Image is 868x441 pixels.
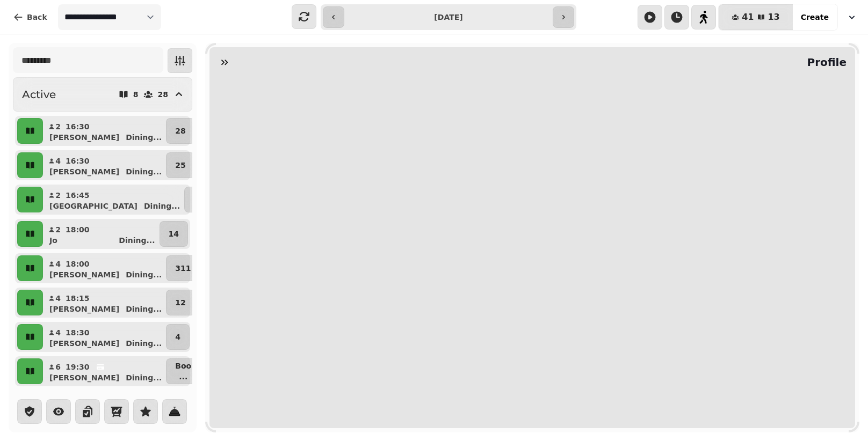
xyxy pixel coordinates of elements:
p: Dining ... [119,235,155,246]
p: 4 [55,293,61,304]
span: 41 [742,13,754,21]
p: [PERSON_NAME] [49,269,119,280]
p: 18:00 [66,259,90,269]
p: Dining ... [126,338,162,349]
p: 8 [133,91,139,98]
button: 418:30[PERSON_NAME]Dining... [45,324,164,350]
button: 4 [166,324,190,350]
button: 14 [160,221,188,247]
p: [PERSON_NAME] [49,132,119,143]
span: Create [801,13,829,21]
button: 23 [184,187,213,212]
p: 2 [55,121,61,132]
p: Boo [175,361,191,371]
button: 619:30[PERSON_NAME]Dining... [45,358,164,384]
h2: Active [22,87,56,102]
p: 4 [55,156,61,166]
button: 418:00[PERSON_NAME]Dining... [45,255,164,281]
p: 4 [55,259,61,269]
p: 16:30 [66,156,90,166]
p: [PERSON_NAME] [49,338,119,349]
p: Dining ... [126,304,162,314]
p: 4 [175,332,180,342]
button: 218:00JoDining... [45,221,157,247]
button: Create [792,4,837,30]
p: 6 [55,362,61,372]
h2: Profile [802,55,847,70]
p: 18:15 [66,293,90,304]
p: [PERSON_NAME] [49,304,119,314]
p: 28 [158,91,168,98]
p: [PERSON_NAME] [49,166,119,177]
button: 28 [166,118,194,144]
p: 2 [55,224,61,235]
p: 19:30 [66,362,90,372]
p: 311 [175,263,191,274]
p: 4 [55,327,61,338]
p: Dining ... [126,132,162,143]
p: 25 [175,160,185,171]
button: Back [4,4,56,30]
p: Dining ... [126,269,162,280]
button: Boo... [166,358,200,384]
span: 13 [768,13,779,21]
button: 311 [166,255,200,281]
p: Dining ... [126,166,162,177]
button: 25 [166,152,194,178]
button: 216:30[PERSON_NAME]Dining... [45,118,164,144]
button: 418:15[PERSON_NAME]Dining... [45,290,164,315]
button: Active828 [13,77,192,112]
p: 14 [169,229,179,239]
p: 16:30 [66,121,90,132]
p: 12 [175,297,185,308]
p: 28 [175,126,185,136]
button: 216:45[GEOGRAPHIC_DATA]Dining... [45,187,182,212]
button: 12 [166,290,194,315]
p: Jo [49,235,57,246]
p: Dining ... [144,201,180,211]
button: 416:30[PERSON_NAME]Dining... [45,152,164,178]
p: [GEOGRAPHIC_DATA] [49,201,138,211]
p: [PERSON_NAME] [49,372,119,383]
p: ... [175,371,191,382]
span: Back [27,13,47,21]
p: 16:45 [66,190,90,201]
button: 4113 [719,4,793,30]
p: 18:30 [66,327,90,338]
p: 18:00 [66,224,90,235]
p: Dining ... [126,372,162,383]
p: 2 [55,190,61,201]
